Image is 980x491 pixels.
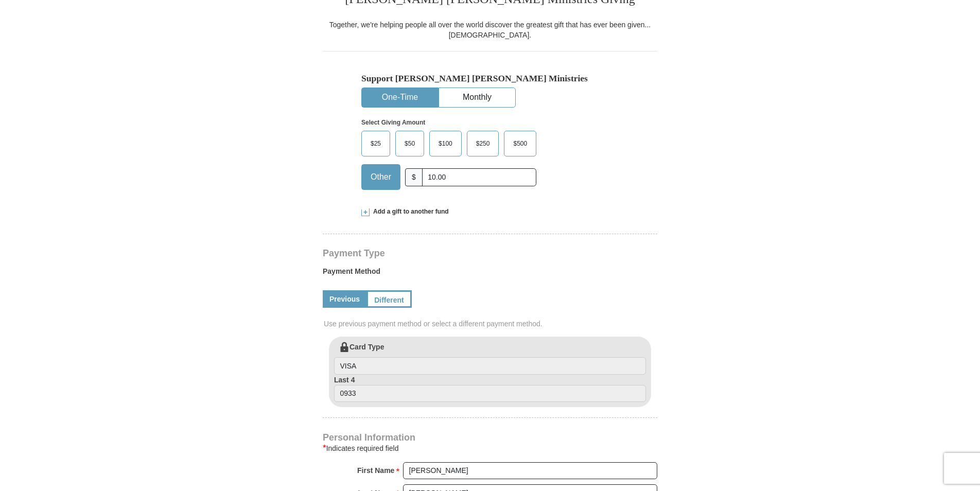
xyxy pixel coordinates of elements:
[323,442,657,454] div: Indicates required field
[323,290,366,308] a: Previous
[370,207,449,216] span: Add a gift to another fund
[439,88,515,107] button: Monthly
[365,169,396,185] span: Other
[323,249,657,257] h4: Payment Type
[334,357,646,375] input: Card Type
[324,319,658,329] span: Use previous payment method or select a different payment method.
[362,88,438,107] button: One-Time
[433,136,458,151] span: $100
[471,136,495,151] span: $250
[361,73,619,84] h5: Support [PERSON_NAME] [PERSON_NAME] Ministries
[366,290,412,308] a: Different
[365,136,386,151] span: $25
[323,266,657,282] label: Payment Method
[334,375,646,402] label: Last 4
[422,168,536,186] input: Other Amount
[323,433,657,442] h4: Personal Information
[323,20,657,40] div: Together, we're helping people all over the world discover the greatest gift that has ever been g...
[405,168,423,186] span: $
[334,342,646,375] label: Card Type
[357,463,394,478] strong: First Name
[399,136,420,151] span: $50
[361,119,425,126] strong: Select Giving Amount
[508,136,532,151] span: $500
[334,385,646,402] input: Last 4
